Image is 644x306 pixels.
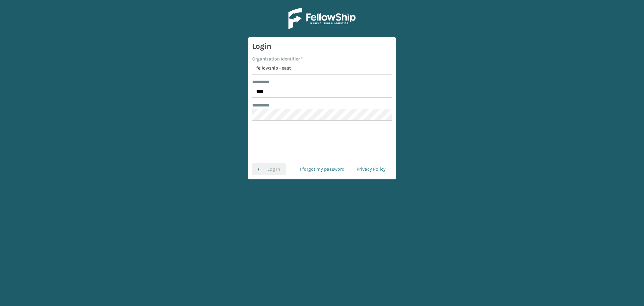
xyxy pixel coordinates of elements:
a: I forgot my password [294,163,351,175]
img: Logo [288,8,356,29]
label: Organization Identifier [252,55,303,62]
h3: Login [252,41,392,51]
iframe: reCAPTCHA [271,129,373,155]
button: Log In [252,163,286,175]
a: Privacy Policy [351,163,392,175]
